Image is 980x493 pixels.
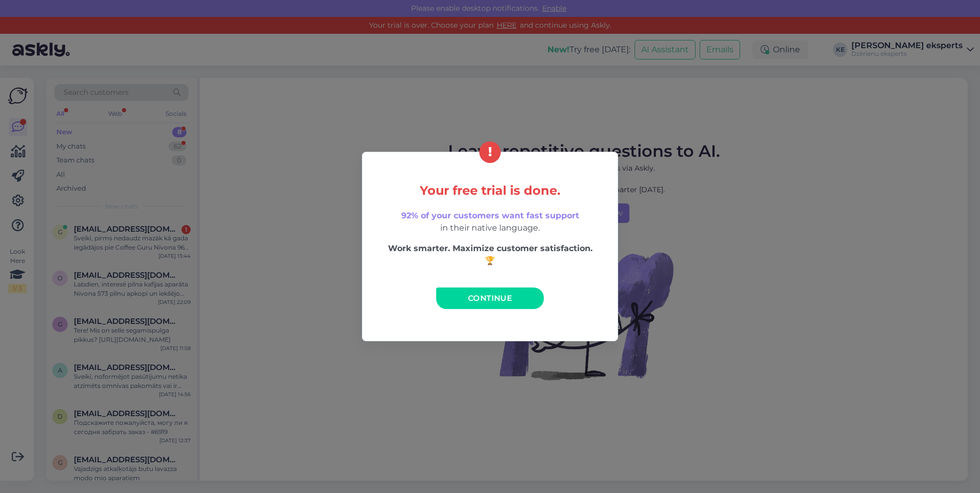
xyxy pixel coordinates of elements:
[384,210,596,234] p: in their native language.
[436,287,544,309] a: Continue
[401,211,579,220] span: 92% of your customers want fast support
[384,242,596,267] p: Work smarter. Maximize customer satisfaction. 🏆
[468,293,512,303] span: Continue
[384,184,596,197] h5: Your free trial is done.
